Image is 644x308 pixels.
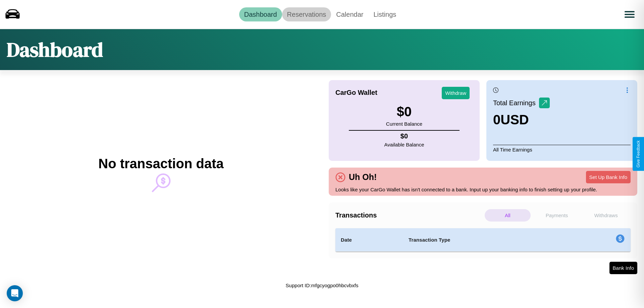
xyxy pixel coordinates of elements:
button: Bank Info [609,262,637,274]
button: Set Up Bank Info [586,171,631,183]
a: Listings [368,7,401,21]
h4: Uh Oh! [345,172,380,182]
a: Dashboard [239,7,282,21]
p: Payments [534,209,580,222]
button: Withdraw [442,87,470,99]
p: Looks like your CarGo Wallet has isn't connected to a bank. Input up your banking info to finish ... [335,185,631,194]
table: simple table [335,228,631,252]
h3: $ 0 [386,104,422,119]
h1: Dashboard [7,36,103,63]
p: Current Balance [386,119,422,128]
p: All Time Earnings [493,145,631,154]
h4: $ 0 [384,132,424,140]
div: Give Feedback [636,140,641,168]
h4: Date [341,236,398,244]
p: Total Earnings [493,97,539,109]
a: Reservations [282,7,331,21]
h2: No transaction data [98,156,223,171]
p: Withdraws [583,209,629,222]
h4: CarGo Wallet [335,89,377,97]
div: Open Intercom Messenger [7,285,23,301]
h4: Transactions [335,211,483,219]
p: All [485,209,531,222]
p: Available Balance [384,140,424,149]
p: Support ID: mfgcyogpo0hbcvbxfs [286,281,359,290]
h4: Transaction Type [409,236,561,244]
h3: 0 USD [493,112,550,127]
button: Open menu [620,5,639,24]
a: Calendar [331,7,368,21]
